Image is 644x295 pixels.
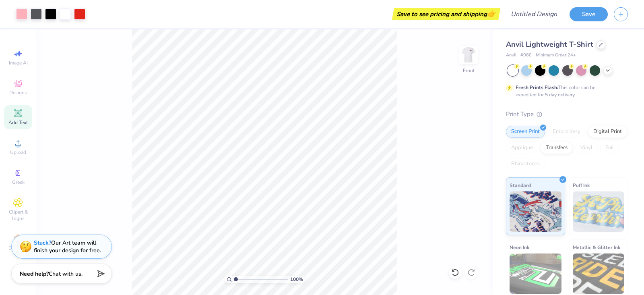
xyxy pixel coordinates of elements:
[10,149,26,156] span: Upload
[4,209,32,222] span: Clipart & logos
[463,67,475,74] div: Front
[460,47,477,63] img: Front
[506,39,593,49] span: Anvil Lightweight T-Shirt
[394,8,498,20] div: Save to see pricing and shipping
[516,84,558,91] strong: Fresh Prints Flash:
[20,270,49,278] strong: Need help?
[588,126,627,138] div: Digital Print
[487,9,496,19] span: 👉
[506,126,545,138] div: Screen Print
[520,52,532,59] span: # 980
[573,243,620,251] span: Metallic & Glitter Ink
[506,142,538,154] div: Applique
[541,142,573,154] div: Transfers
[573,253,625,294] img: Metallic & Glitter Ink
[573,191,625,232] img: Puff Ink
[510,253,561,294] img: Neon Ink
[510,191,561,232] img: Standard
[506,158,545,170] div: Rhinestones
[506,52,516,59] span: Anvil
[504,6,563,22] input: Untitled Design
[8,119,28,126] span: Add Text
[12,179,25,185] span: Greek
[290,276,303,283] span: 100 %
[516,84,615,98] div: This color can be expedited for 5 day delivery.
[9,60,28,66] span: Image AI
[573,181,590,189] span: Puff Ink
[510,181,531,189] span: Standard
[34,239,101,254] div: Our Art team will finish your design for free.
[510,243,529,251] span: Neon Ink
[600,142,619,154] div: Foil
[575,142,598,154] div: Vinyl
[34,239,51,247] strong: Stuck?
[536,52,576,59] span: Minimum Order: 24 +
[9,89,27,96] span: Designs
[506,110,628,119] div: Print Type
[547,126,586,138] div: Embroidery
[570,7,608,21] button: Save
[8,245,28,251] span: Decorate
[49,270,83,278] span: Chat with us.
